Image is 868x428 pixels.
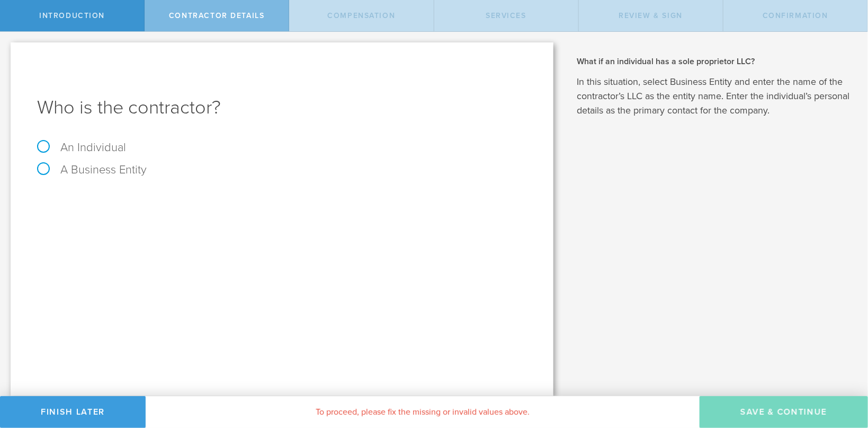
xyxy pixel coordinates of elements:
[763,11,828,20] span: Confirmation
[700,396,868,428] button: Save & Continue
[37,163,147,177] label: A Business Entity
[619,11,683,20] span: Review & sign
[577,75,852,118] p: In this situation, select Business Entity and enter the name of the contractor’s LLC as the entit...
[327,11,395,20] span: Compensation
[146,396,700,428] div: To proceed, please fix the missing or invalid values above.
[577,56,852,67] h2: What if an individual has a sole proprietor LLC?
[39,11,105,20] span: Introduction
[169,11,265,20] span: Contractor details
[815,345,868,396] iframe: Chat Widget
[37,141,126,154] label: An Individual
[37,95,527,120] h1: Who is the contractor?
[486,11,526,20] span: Services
